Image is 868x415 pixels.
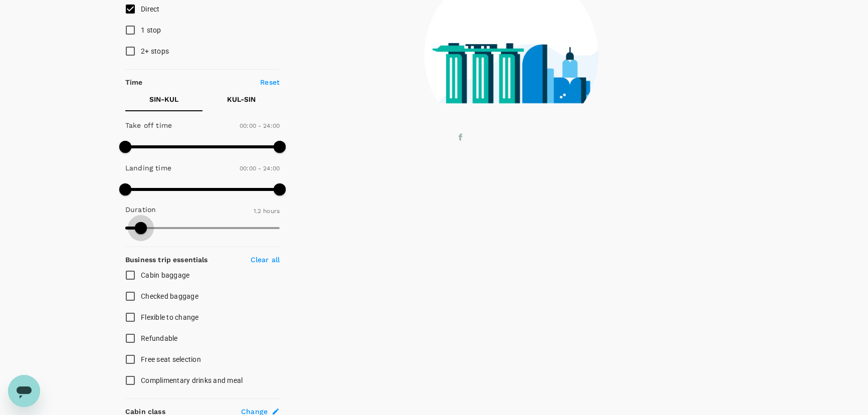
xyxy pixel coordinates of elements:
p: Landing time [125,163,171,173]
span: Free seat selection [141,355,201,363]
strong: Business trip essentials [125,256,208,264]
p: Reset [260,77,280,87]
p: Take off time [125,120,172,130]
span: Cabin baggage [141,271,189,279]
span: 1.2 hours [254,207,280,215]
span: Refundable [141,334,178,342]
p: Duration [125,204,156,215]
p: Clear all [251,255,280,265]
span: Checked baggage [141,292,198,300]
span: 2+ stops [141,47,169,55]
span: 1 stop [141,26,161,34]
iframe: Button to launch messaging window, conversation in progress [8,375,40,407]
span: Flexible to change [141,313,199,321]
g: finding your flights [459,134,545,143]
p: Time [125,77,143,87]
span: Direct [141,5,160,13]
span: 00:00 - 24:00 [240,165,280,172]
span: Complimentary drinks and meal [141,376,243,384]
span: 00:00 - 24:00 [240,122,280,129]
p: SIN - KUL [149,94,178,104]
p: KUL - SIN [227,94,256,104]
